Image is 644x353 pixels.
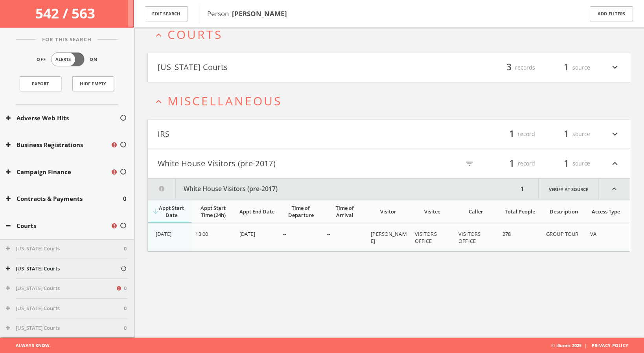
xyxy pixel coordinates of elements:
span: 542 / 563 [35,4,98,22]
button: [US_STATE] Courts [6,305,124,313]
i: expand_less [153,96,164,107]
button: White House Visitors (pre-2017) [148,178,518,200]
span: 278 [502,230,511,237]
div: grid [148,223,630,251]
div: source [543,127,590,141]
button: White House Visitors (pre-2017) [158,157,389,170]
i: filter_list [465,160,474,168]
span: 1 [560,61,572,74]
span: | [581,342,590,348]
div: Appt End Date [239,208,274,215]
span: 1 [560,156,572,170]
span: For This Search [36,36,98,44]
div: 1 [518,178,526,200]
i: expand_more [610,127,620,141]
div: Visitee [415,208,450,215]
button: Hide Empty [72,76,114,91]
span: Off [37,56,46,63]
span: Miscellaneous [167,93,282,109]
span: [PERSON_NAME] [371,230,407,245]
a: Export [20,76,61,91]
button: Business Registrations [6,140,110,149]
div: Total People [502,208,537,215]
div: Description [546,208,581,215]
div: source [543,61,590,74]
button: [US_STATE] Courts [158,61,389,74]
button: [US_STATE] Courts [6,245,124,253]
span: 1 [506,127,518,141]
span: GROUP TOUR [546,230,578,237]
span: 0 [124,305,127,313]
button: Contracts & Payments [6,194,123,203]
button: Courts [6,221,110,230]
i: expand_less [153,30,164,40]
span: 1 [506,156,518,170]
span: -- [283,230,286,237]
div: record [488,157,535,170]
button: [US_STATE] Courts [6,265,120,273]
i: expand_less [599,178,630,200]
a: Privacy Policy [592,342,628,348]
span: 1 [560,127,572,141]
span: -- [327,230,330,237]
div: Time of Arrival [327,204,362,219]
i: expand_more [610,61,620,74]
span: [DATE] [156,230,171,237]
button: expand_lessCourts [153,28,630,41]
span: VISITORS OFFICE [415,230,437,245]
div: Visitor [371,208,406,215]
span: Person [207,9,287,18]
button: Adverse Web Hits [6,114,120,123]
span: 0 [124,324,127,332]
div: records [488,61,535,74]
button: IRS [158,127,389,141]
div: source [543,157,590,170]
button: [US_STATE] Courts [6,285,116,292]
button: Edit Search [145,6,188,22]
span: VA [590,230,596,237]
span: VISITORS OFFICE [458,230,480,245]
div: Appt Start Time (24h) [195,204,230,219]
div: Access Type [590,208,622,215]
span: Courts [167,26,223,42]
i: expand_less [610,157,620,170]
button: [US_STATE] Courts [6,324,124,332]
span: 3 [503,61,515,74]
a: Verify at source [538,178,599,200]
i: arrow_downward [152,208,160,215]
span: 0 [124,285,127,292]
button: Add Filters [590,6,633,22]
span: [DATE] [239,230,255,237]
b: [PERSON_NAME] [232,9,287,18]
span: 0 [124,245,127,253]
span: 13:00 [195,230,208,237]
div: record [488,127,535,141]
button: expand_lessMiscellaneous [153,94,630,107]
div: Time of Departure [283,204,318,219]
div: Appt Start Date [156,204,187,219]
button: Campaign Finance [6,167,110,176]
span: 0 [123,194,127,203]
span: On [90,56,98,63]
div: Caller [458,208,493,215]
